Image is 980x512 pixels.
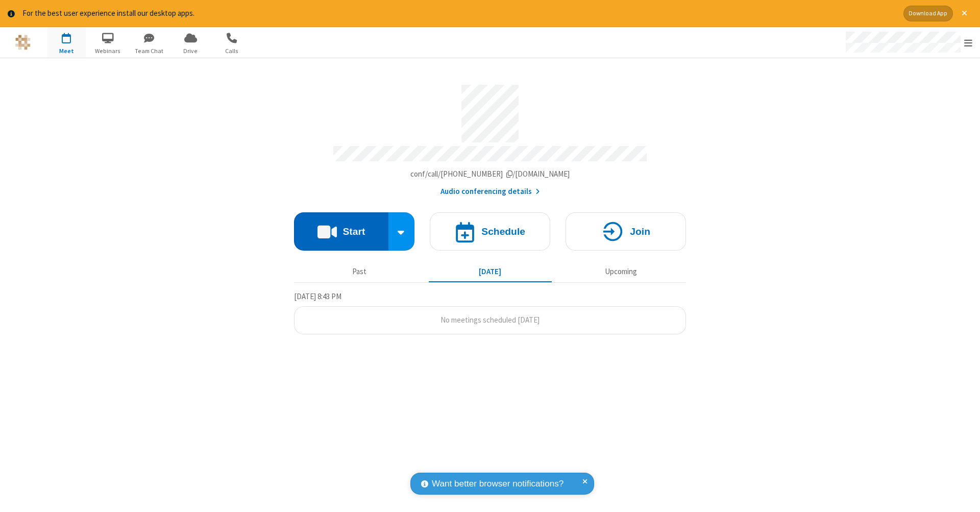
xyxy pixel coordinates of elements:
span: Webinars [89,46,127,56]
span: [DATE] 8:43 PM [294,291,341,301]
h4: Start [342,227,365,236]
button: [DATE] [429,262,552,282]
img: QA Selenium DO NOT DELETE OR CHANGE [15,35,31,50]
span: Drive [171,46,210,56]
button: Copy my meeting room linkCopy my meeting room link [410,168,570,180]
h4: Schedule [481,227,525,236]
div: Open menu [836,27,980,58]
button: Audio conferencing details [440,186,540,198]
section: Account details [294,77,686,197]
span: Copy my meeting room link [410,169,570,179]
button: Past [298,262,421,282]
section: Today's Meetings [294,290,686,334]
span: Team Chat [130,46,168,56]
span: Meet [47,46,86,56]
button: Start [294,212,388,251]
button: Download App [903,6,953,21]
button: Join [566,212,686,251]
button: Close alert [957,6,972,21]
h4: Join [630,227,650,236]
span: Want better browser notifications? [432,477,563,491]
span: No meetings scheduled [DATE] [440,315,540,325]
div: For the best user experience install our desktop apps. [22,8,896,19]
div: Start conference options [388,212,415,251]
button: Logo [4,27,42,58]
span: Calls [213,46,251,56]
button: Upcoming [559,262,682,282]
button: Schedule [430,212,550,251]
